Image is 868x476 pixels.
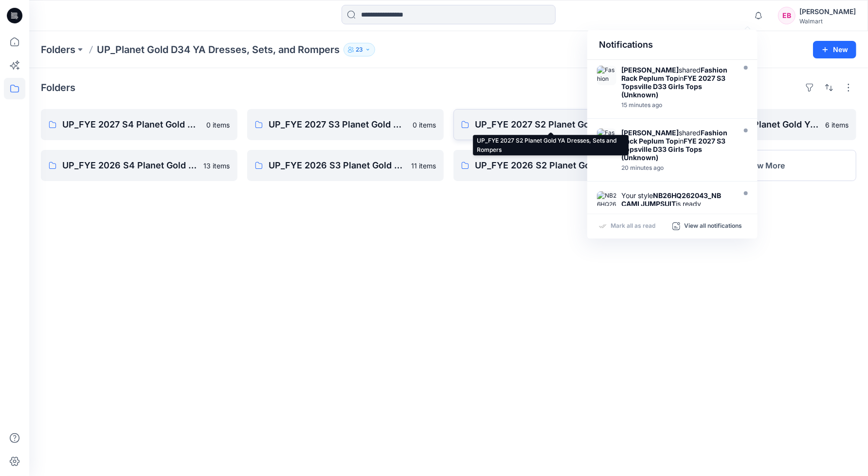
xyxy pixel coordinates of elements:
[247,109,444,140] a: UP_FYE 2027 S3 Planet Gold YA Dresses, Sets and Rompers0 items
[621,66,679,74] strong: [PERSON_NAME]
[587,30,758,60] div: Notifications
[799,18,856,25] div: Walmart
[475,159,609,172] p: UP_FYE 2026 S2 Planet Gold YA Dresses, Sets and Rompers
[344,43,375,56] button: 23
[621,66,733,99] div: shared in
[621,191,733,208] div: Your style is ready
[597,66,616,85] img: Fashion Rack Peplum Top
[621,128,727,145] strong: Fashion Rack Peplum Top
[269,159,405,172] p: UP_FYE 2026 S3 Planet Gold YA Dresses, Sets and Rompers
[597,191,616,211] img: NB26HQ262043_ADM_NB CAMI JUMPSUIT
[621,66,727,82] strong: Fashion Rack Peplum Top
[206,120,230,130] p: 0 items
[611,222,655,231] p: Mark all as read
[97,43,340,56] p: UP_Planet Gold D34 YA Dresses, Sets, and Rompers
[813,41,856,58] button: New
[356,44,363,55] p: 23
[825,120,849,130] p: 6 items
[41,43,75,56] a: Folders
[621,191,721,208] strong: NB26HQ262043_NB CAMI JUMPSUIT
[621,128,733,162] div: shared in
[621,74,725,99] strong: FYE 2027 S3 Topsville D33 Girls Tops (Unknown)
[684,222,742,231] p: View all notifications
[413,120,436,130] p: 0 items
[621,128,679,137] strong: [PERSON_NAME]
[203,161,230,171] p: 13 items
[660,150,856,181] button: Show More
[621,165,733,171] div: Thursday, September 18, 2025 15:52
[269,118,407,131] p: UP_FYE 2027 S3 Planet Gold YA Dresses, Sets and Rompers
[41,150,237,181] a: UP_FYE 2026 S4 Planet Gold YA Dresses, Sets and Rompers13 items
[597,128,616,148] img: Fashion Rack Peplum Top
[62,159,198,172] p: UP_FYE 2026 S4 Planet Gold YA Dresses, Sets and Rompers
[41,82,75,93] h4: Folders
[62,118,200,131] p: UP_FYE 2027 S4 Planet Gold YA Dresses, Sets and Rompers
[475,118,627,131] p: UP_FYE 2027 S2 Planet Gold YA Dresses, Sets and Rompers
[621,102,733,109] div: Thursday, September 18, 2025 15:57
[660,109,856,140] a: UP_FYE 2027 S1 Planet Gold YA Dresses, Sets and Rompers6 items
[453,109,650,140] a: UP_FYE 2027 S2 Planet Gold YA Dresses, Sets and Rompers
[799,6,856,18] div: [PERSON_NAME]
[778,7,796,24] div: EB
[247,150,444,181] a: UP_FYE 2026 S3 Planet Gold YA Dresses, Sets and Rompers11 items
[41,109,237,140] a: UP_FYE 2027 S4 Planet Gold YA Dresses, Sets and Rompers0 items
[453,150,650,181] a: UP_FYE 2026 S2 Planet Gold YA Dresses, Sets and Rompers25 items
[621,137,725,162] strong: FYE 2027 S3 Topsville D33 Girls Tops (Unknown)
[411,161,436,171] p: 11 items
